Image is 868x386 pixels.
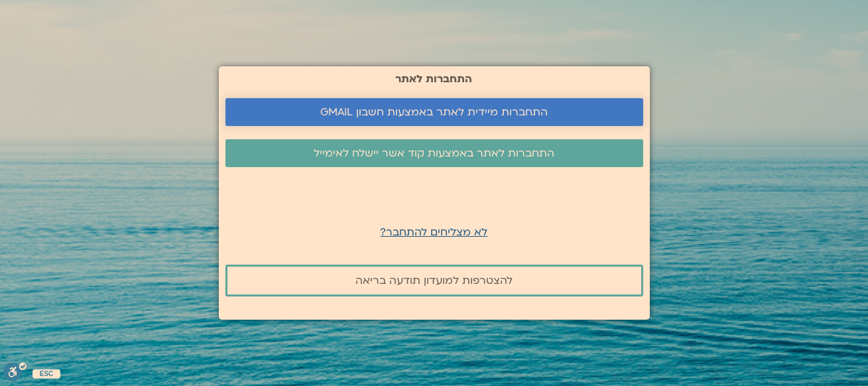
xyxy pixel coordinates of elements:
[381,225,488,239] a: לא מצליחים להתחבר?
[225,73,643,85] h2: התחברות לאתר
[320,106,548,118] span: התחברות מיידית לאתר באמצעות חשבון GMAIL
[225,265,643,296] a: להצטרפות למועדון תודעה בריאה
[355,275,513,287] span: להצטרפות למועדון תודעה בריאה
[225,139,643,167] a: התחברות לאתר באמצעות קוד אשר יישלח לאימייל
[314,147,554,159] span: התחברות לאתר באמצעות קוד אשר יישלח לאימייל
[225,98,643,126] a: התחברות מיידית לאתר באמצעות חשבון GMAIL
